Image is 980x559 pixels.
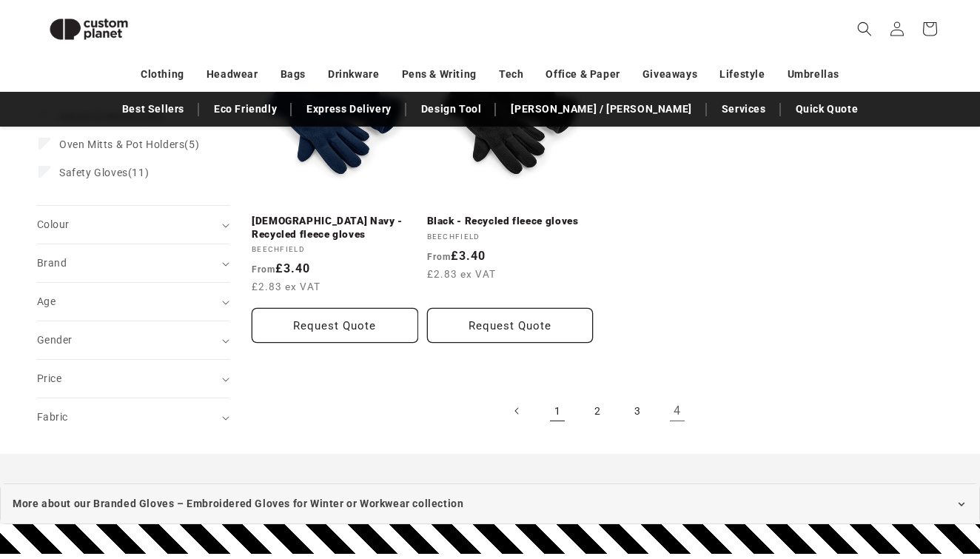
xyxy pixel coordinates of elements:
span: Oven Mitts & Pot Holders [59,138,184,150]
summary: Price [37,360,229,398]
a: Pens & Writing [402,61,477,87]
button: Request Quote [427,308,594,343]
nav: Pagination [252,395,943,427]
summary: Colour (0 selected) [37,206,229,244]
a: Tech [499,61,523,87]
span: Age [37,295,56,307]
a: Best Sellers [115,96,192,122]
a: Office & Paper [546,61,620,87]
a: Black - Recycled fleece gloves [427,215,594,228]
span: Colour [37,218,69,230]
a: Page 2 [581,395,614,427]
a: Eco Friendly [207,96,284,122]
img: Custom Planet [37,6,141,53]
a: [PERSON_NAME] / [PERSON_NAME] [503,96,699,122]
a: Page 4 [661,395,694,427]
span: Price [37,372,61,384]
a: Giveaways [642,61,697,87]
span: (11) [59,166,149,179]
a: Page 3 [621,395,654,427]
a: Clothing [141,61,184,87]
a: Headwear [207,61,258,87]
a: Page 1 [541,395,574,427]
button: Request Quote [252,308,418,343]
summary: Age (0 selected) [37,283,229,321]
span: Gender [37,334,72,346]
a: [DEMOGRAPHIC_DATA] Navy - Recycled fleece gloves [252,215,418,241]
summary: Search [848,13,881,45]
span: Brand [37,257,67,269]
iframe: Chat Widget [726,399,980,559]
span: Fabric [37,411,67,423]
a: Express Delivery [299,96,399,122]
a: Drinkware [328,61,379,87]
a: Lifestyle [719,61,765,87]
summary: Fabric (0 selected) [37,398,229,436]
summary: Brand (0 selected) [37,244,229,282]
span: Safety Gloves [59,167,128,178]
a: Quick Quote [788,96,866,122]
a: Services [714,96,773,122]
summary: Gender (0 selected) [37,321,229,359]
a: Bags [281,61,306,87]
a: Previous page [501,395,534,427]
a: Design Tool [414,96,489,122]
a: Umbrellas [788,61,839,87]
span: More about our Branded Gloves – Embroidered Gloves for Winter or Workwear collection [13,495,463,513]
span: (5) [59,138,199,151]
